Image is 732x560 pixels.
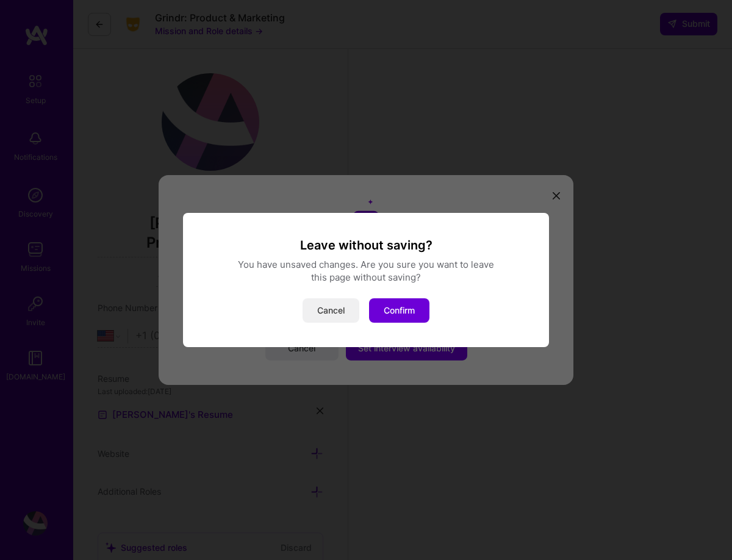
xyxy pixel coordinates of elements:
[198,271,534,284] div: this page without saving?
[303,298,359,323] button: Cancel
[183,213,549,347] div: modal
[198,258,534,271] div: You have unsaved changes. Are you sure you want to leave
[369,298,429,323] button: Confirm
[198,237,534,253] h3: Leave without saving?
